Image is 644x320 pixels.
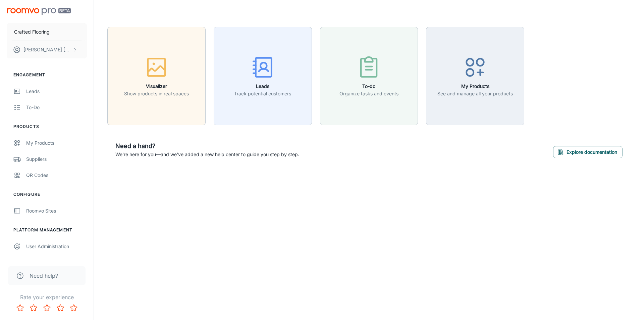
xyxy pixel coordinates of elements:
[26,88,87,95] div: Leads
[320,27,418,125] button: To-doOrganize tasks and events
[437,90,513,97] p: See and manage all your products
[214,72,312,79] a: LeadsTrack potential customers
[7,23,87,41] button: Crafted Flooring
[26,172,87,179] div: QR Codes
[14,28,50,36] p: Crafted Flooring
[7,41,87,58] button: [PERSON_NAME] [PERSON_NAME]
[115,151,299,158] p: We're here for you—and we've added a new help center to guide you step by step.
[320,72,418,79] a: To-doOrganize tasks and events
[26,139,87,147] div: My Products
[234,83,291,90] h6: Leads
[7,8,71,15] img: Roomvo PRO Beta
[23,46,71,53] p: [PERSON_NAME] [PERSON_NAME]
[124,83,189,90] h6: Visualizer
[26,104,87,111] div: To-do
[339,90,398,97] p: Organize tasks and events
[437,83,513,90] h6: My Products
[553,146,623,158] button: Explore documentation
[115,141,299,151] h6: Need a hand?
[339,83,398,90] h6: To-do
[553,148,623,155] a: Explore documentation
[214,27,312,125] button: LeadsTrack potential customers
[124,90,189,97] p: Show products in real spaces
[234,90,291,97] p: Track potential customers
[26,155,87,163] div: Suppliers
[426,72,524,79] a: My ProductsSee and manage all your products
[107,27,206,125] button: VisualizerShow products in real spaces
[426,27,524,125] button: My ProductsSee and manage all your products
